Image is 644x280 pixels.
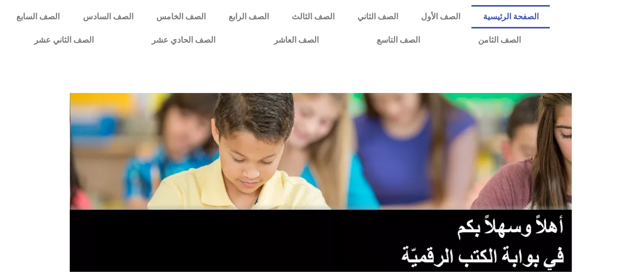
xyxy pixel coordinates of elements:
a: الصف السابع [5,5,71,28]
a: الصف التاسع [348,28,449,52]
a: الصف الثاني [346,5,409,28]
a: الصف الخامس [145,5,217,28]
a: الصف السادس [71,5,145,28]
a: الصف الثامن [449,28,550,52]
a: الصف الأول [409,5,471,28]
a: الصفحة الرئيسية [471,5,550,28]
a: الصف الرابع [217,5,280,28]
a: الصف الثالث [280,5,346,28]
a: الصف الثاني عشر [5,28,123,52]
a: الصف الحادي عشر [123,28,244,52]
a: الصف العاشر [245,28,348,52]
